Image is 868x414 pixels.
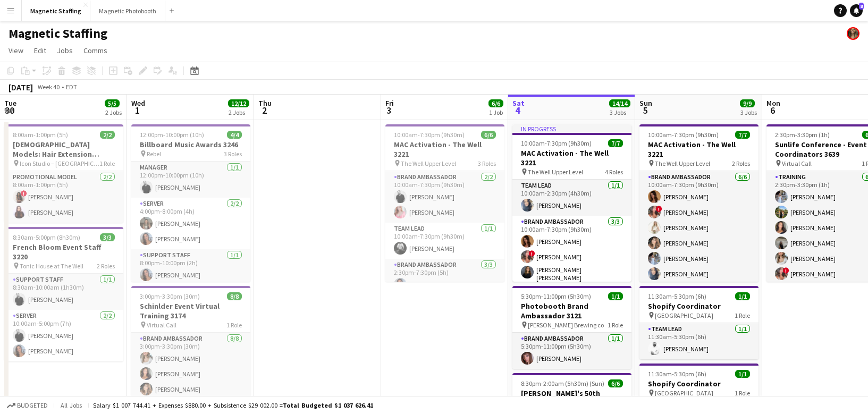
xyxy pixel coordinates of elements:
div: 3 Jobs [740,108,757,116]
app-card-role: Support Staff1/18:00pm-10:00pm (2h)[PERSON_NAME] [131,249,250,285]
span: The Well Upper Level [401,159,456,167]
app-card-role: Server2/24:00pm-8:00pm (4h)[PERSON_NAME][PERSON_NAME] [131,198,250,249]
span: [GEOGRAPHIC_DATA] [655,389,713,397]
span: Icon Studio – [GEOGRAPHIC_DATA] [20,159,99,167]
span: 4/4 [227,131,242,139]
span: 6/6 [488,99,503,107]
app-job-card: 11:30am-5:30pm (6h)1/1Shopify Coordinator [GEOGRAPHIC_DATA]1 RoleTeam Lead1/111:30am-5:30pm (6h)[... [639,286,759,359]
span: ! [529,250,535,257]
span: 3:00pm-3:30pm (30m) [140,292,200,300]
button: Magnetic Photobooth [90,1,165,21]
app-card-role: Brand Ambassador6/610:00am-7:30pm (9h30m)[PERSON_NAME]![PERSON_NAME][PERSON_NAME][PERSON_NAME][PE... [639,171,759,284]
span: 4 Roles [605,168,623,176]
span: 5 [638,104,652,116]
app-card-role: Brand Ambassador1/15:30pm-11:00pm (5h30m)[PERSON_NAME] [512,333,631,369]
span: 2 Roles [732,159,750,167]
span: Virtual Call [782,159,812,167]
span: Tue [4,98,16,108]
app-job-card: 10:00am-7:30pm (9h30m)6/6MAC Activation - The Well 3221 The Well Upper Level3 RolesBrand Ambassad... [385,124,504,282]
span: Sun [639,98,652,108]
span: 30 [3,104,16,116]
span: 2/2 [100,131,115,139]
div: 12:00pm-10:00pm (10h)4/4Billboard Music Awards 3246 Rebel3 RolesManager1/112:00pm-10:00pm (10h)[P... [131,124,250,282]
span: 3 [384,104,394,116]
app-card-role: Promotional Model2/28:00am-1:00pm (5h)![PERSON_NAME][PERSON_NAME] [4,171,123,223]
h3: French Bloom Event Staff 3220 [4,242,123,261]
span: 3 Roles [224,150,242,158]
span: Sat [512,98,525,108]
span: 1 Role [99,159,115,167]
span: 7/7 [735,131,750,139]
h1: Magnetic Staffing [9,26,107,41]
app-card-role: Manager1/112:00pm-10:00pm (10h)[PERSON_NAME] [131,162,250,198]
h3: Schinlder Event Virtual Training 3174 [131,301,250,320]
div: EDT [66,83,77,91]
span: Wed [131,98,145,108]
span: 2:30pm-3:30pm (1h) [775,131,830,139]
span: 9/9 [740,99,755,107]
span: 8/8 [227,292,242,300]
div: [DATE] [9,82,33,92]
span: 8:30am-5:00pm (8h30m) [13,233,80,241]
app-job-card: 8:30am-5:00pm (8h30m)3/3French Bloom Event Staff 3220 Tonic House at The Well2 RolesSupport Staff... [4,227,123,361]
span: ! [783,267,789,274]
span: All jobs [58,401,84,409]
app-card-role: Team Lead1/111:30am-5:30pm (6h)[PERSON_NAME] [639,323,759,359]
span: 11:30am-5:30pm (6h) [648,292,706,300]
div: 1 Job [489,108,503,116]
h3: Shopify Coordinator [639,379,759,388]
span: Tonic House at The Well [20,262,83,270]
h3: [PERSON_NAME]'s 50th Birthday - Private Event 3226 [512,388,631,408]
div: Salary $1 007 744.41 + Expenses $880.00 + Subsistence $29 002.00 = [93,401,373,409]
span: The Well Upper Level [655,159,710,167]
h3: MAC Activation - The Well 3221 [385,140,504,159]
span: 3/3 [100,233,115,241]
span: 10:00am-7:30pm (9h30m) [521,139,592,147]
span: 6/6 [608,379,623,387]
span: 6/6 [481,131,496,139]
button: Magnetic Staffing [22,1,90,21]
app-job-card: 10:00am-7:30pm (9h30m)7/7MAC Activation - The Well 3221 The Well Upper Level2 RolesBrand Ambassad... [639,124,759,282]
div: 3 Jobs [610,108,630,116]
span: Thu [258,98,272,108]
span: Edit [34,46,46,55]
h3: MAC Activation - The Well 3221 [639,140,759,159]
span: 3 Roles [478,159,496,167]
span: View [9,46,23,55]
span: 5:30pm-11:00pm (5h30m) [521,292,591,300]
app-card-role: Support Staff1/18:30am-10:00am (1h30m)[PERSON_NAME] [4,274,123,310]
a: 8 [850,4,863,17]
span: Rebel [147,150,161,158]
h3: Shopify Coordinator [639,301,759,311]
app-card-role: Brand Ambassador3/310:00am-7:30pm (9h30m)[PERSON_NAME]![PERSON_NAME][PERSON_NAME] [PERSON_NAME] [512,216,631,286]
span: Total Budgeted $1 037 626.41 [283,401,373,409]
app-card-role: Brand Ambassador3/32:30pm-7:30pm (5h)[PERSON_NAME] [385,259,504,326]
span: ! [21,190,27,197]
span: 1 Role [608,321,623,329]
app-job-card: In progress10:00am-7:30pm (9h30m)7/7MAC Activation - The Well 3221 The Well Upper Level4 RolesTea... [512,124,631,282]
div: 2 Jobs [229,108,249,116]
span: 1 Role [226,321,242,329]
app-job-card: 5:30pm-11:00pm (5h30m)1/1Photobooth Brand Ambassador 3121 [PERSON_NAME] Brewing co1 RoleBrand Amb... [512,286,631,369]
a: Edit [30,44,50,57]
app-card-role: Team Lead1/110:00am-2:30pm (4h30m)[PERSON_NAME] [512,180,631,216]
span: Fri [385,98,394,108]
span: Jobs [57,46,73,55]
app-card-role: Team Lead1/110:00am-7:30pm (9h30m)[PERSON_NAME] [385,223,504,259]
span: 10:00am-7:30pm (9h30m) [648,131,719,139]
span: 1 [130,104,145,116]
span: ! [656,206,662,212]
h3: MAC Activation - The Well 3221 [512,148,631,167]
app-card-role: Server2/210:00am-5:00pm (7h)[PERSON_NAME][PERSON_NAME] [4,310,123,361]
span: 10:00am-7:30pm (9h30m) [394,131,465,139]
span: Week 40 [35,83,62,91]
span: 12/12 [228,99,249,107]
span: 7/7 [608,139,623,147]
span: Mon [766,98,780,108]
app-card-role: Brand Ambassador2/210:00am-7:30pm (9h30m)[PERSON_NAME][PERSON_NAME] [385,171,504,223]
app-job-card: 8:00am-1:00pm (5h)2/2[DEMOGRAPHIC_DATA] Models: Hair Extension Models | 3321 Icon Studio – [GEOGR... [4,124,123,223]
